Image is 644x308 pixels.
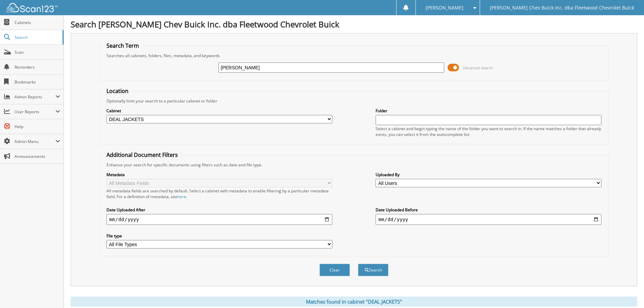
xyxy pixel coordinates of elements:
[103,42,142,49] legend: Search Term
[103,53,605,58] div: Searches all cabinets, folders, files, metadata, and keywords
[376,126,601,137] div: Select a cabinet and begin typing the name of the folder you want to search in. If the name match...
[106,207,332,213] label: Date Uploaded After
[15,153,60,159] span: Announcements
[490,6,634,10] span: [PERSON_NAME] Chev Buick Inc. dba Fleetwood Chevrolet Buick
[15,139,55,144] span: Admin Menu
[358,264,388,276] button: Search
[106,188,332,199] div: All metadata fields are searched by default. Select a cabinet with metadata to enable filtering b...
[106,214,332,225] input: start
[15,79,60,85] span: Bookmarks
[15,49,60,55] span: Scan
[106,108,332,114] label: Cabinet
[106,233,332,239] label: File type
[71,297,637,307] div: Matches found in cabinet "DEAL JACKETS"
[7,3,57,12] img: scan123-logo-white.svg
[376,172,601,177] label: Uploaded By
[15,94,55,100] span: Admin Reports
[15,20,60,25] span: Cabinets
[103,151,181,159] legend: Additional Document Filters
[106,172,332,177] label: Metadata
[376,207,601,213] label: Date Uploaded Before
[463,65,493,70] span: Advanced Search
[103,162,605,168] div: Enhance your search for specific documents using filters such as date and file type.
[15,64,60,70] span: Reminders
[376,108,601,114] label: Folder
[319,264,350,276] button: Clear
[376,214,601,225] input: end
[15,124,60,129] span: Help
[426,6,463,10] span: [PERSON_NAME]
[15,109,55,115] span: User Reports
[103,98,605,104] div: Optionally limit your search to a particular cabinet or folder
[15,34,59,40] span: Search
[71,19,637,30] h1: Search [PERSON_NAME] Chev Buick Inc. dba Fleetwood Chevrolet Buick
[177,194,186,199] a: here
[103,87,132,95] legend: Location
